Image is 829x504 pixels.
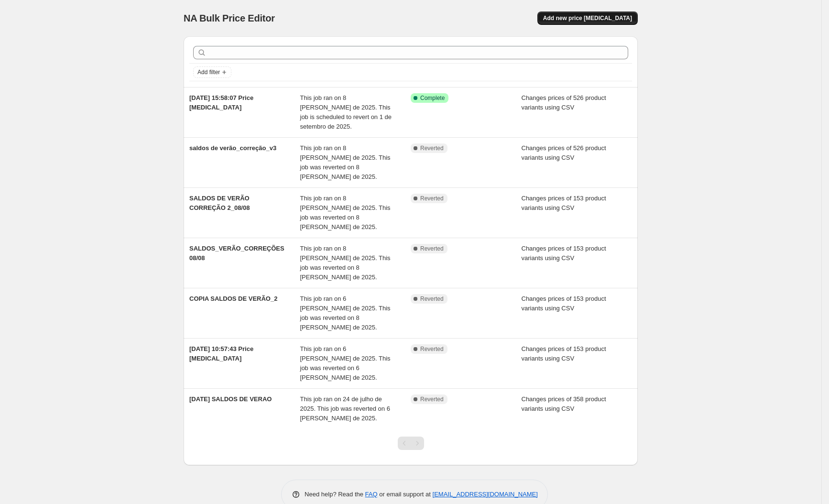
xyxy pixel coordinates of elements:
[420,94,445,102] span: Complete
[189,395,272,403] span: [DATE] SALDOS DE VERAO
[189,144,276,152] span: saldos de verão_correção_v3
[300,195,391,230] span: This job ran on 8 [PERSON_NAME] de 2025. This job was reverted on 8 [PERSON_NAME] de 2025.
[300,395,390,422] span: This job ran on 24 de julho de 2025. This job was reverted on 6 [PERSON_NAME] de 2025.
[189,345,253,362] span: [DATE] 10:57:43 Price [MEDICAL_DATA]
[189,295,277,302] span: COPIA SALDOS DE VERÃO_2
[433,491,538,498] a: [EMAIL_ADDRESS][DOMAIN_NAME]
[522,345,606,362] span: Changes prices of 153 product variants using CSV
[522,144,606,161] span: Changes prices of 526 product variants using CSV
[300,94,392,130] span: This job ran on 8 [PERSON_NAME] de 2025. This job is scheduled to revert on 1 de setembro de 2025.
[365,491,378,498] a: FAQ
[420,395,444,403] span: Reverted
[184,13,275,23] span: NA Bulk Price Editor
[522,395,606,412] span: Changes prices of 358 product variants using CSV
[522,295,606,312] span: Changes prices of 153 product variants using CSV
[300,144,391,180] span: This job ran on 8 [PERSON_NAME] de 2025. This job was reverted on 8 [PERSON_NAME] de 2025.
[522,245,606,262] span: Changes prices of 153 product variants using CSV
[305,491,365,498] span: Need help? Read the
[300,345,391,381] span: This job ran on 6 [PERSON_NAME] de 2025. This job was reverted on 6 [PERSON_NAME] de 2025.
[193,66,231,78] button: Add filter
[537,11,638,25] button: Add new price [MEDICAL_DATA]
[420,195,444,202] span: Reverted
[300,245,391,281] span: This job ran on 8 [PERSON_NAME] de 2025. This job was reverted on 8 [PERSON_NAME] de 2025.
[197,68,220,76] span: Add filter
[189,245,284,262] span: SALDOS_VERÃO_CORREÇÕES 08/08
[420,345,444,353] span: Reverted
[522,94,606,111] span: Changes prices of 526 product variants using CSV
[189,195,250,211] span: SALDOS DE VERÃO CORREÇÃO 2_08/08
[420,144,444,152] span: Reverted
[398,437,424,450] nav: Pagination
[543,14,632,22] span: Add new price [MEDICAL_DATA]
[420,295,444,303] span: Reverted
[378,491,433,498] span: or email support at
[522,195,606,211] span: Changes prices of 153 product variants using CSV
[420,245,444,252] span: Reverted
[189,94,253,111] span: [DATE] 15:58:07 Price [MEDICAL_DATA]
[300,295,391,331] span: This job ran on 6 [PERSON_NAME] de 2025. This job was reverted on 8 [PERSON_NAME] de 2025.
